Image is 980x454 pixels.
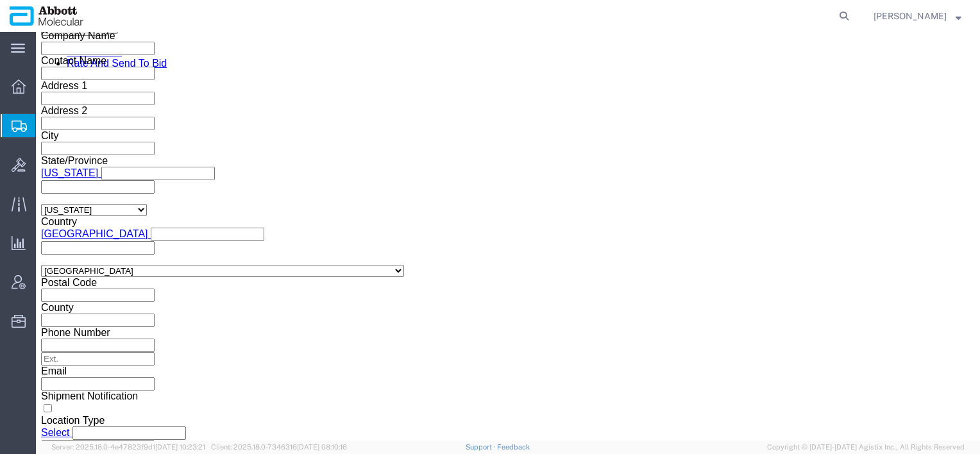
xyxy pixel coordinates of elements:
span: Client: 2025.18.0-7346316 [211,443,347,451]
span: [DATE] 08:10:16 [297,443,347,451]
iframe: FS Legacy Container [36,32,980,441]
img: logo [9,6,84,26]
a: Support [466,443,498,451]
span: [DATE] 10:23:21 [155,443,205,451]
span: Server: 2025.18.0-4e47823f9d1 [51,443,205,451]
a: Feedback [497,443,530,451]
button: [PERSON_NAME] [873,8,962,24]
span: Copyright © [DATE]-[DATE] Agistix Inc., All Rights Reserved [767,442,965,453]
span: Jarrod Kec [874,9,947,23]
